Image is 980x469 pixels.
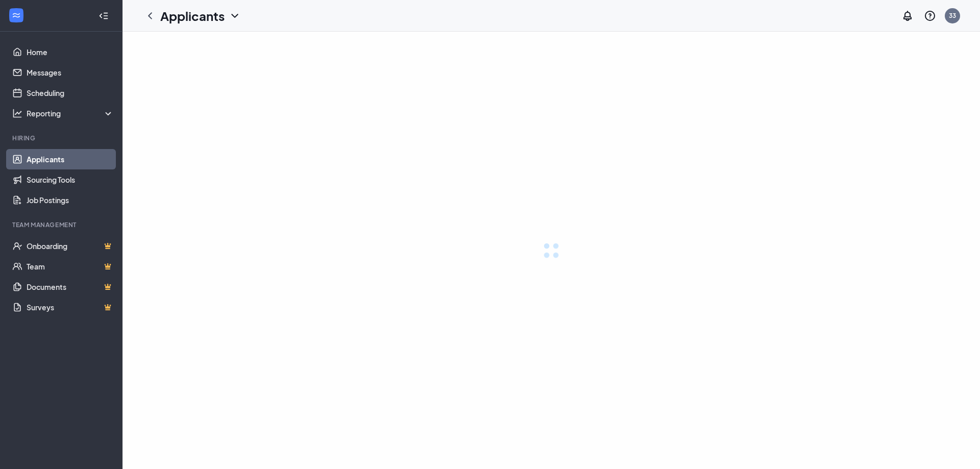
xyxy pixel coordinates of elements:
[27,42,114,62] a: Home
[27,62,114,83] a: Messages
[12,108,22,118] svg: Analysis
[27,169,114,190] a: Sourcing Tools
[27,149,114,169] a: Applicants
[27,108,114,118] div: Reporting
[160,7,225,24] h1: Applicants
[144,10,156,22] svg: ChevronLeft
[901,10,914,22] svg: Notifications
[27,277,114,297] a: DocumentsCrown
[12,134,112,142] div: Hiring
[229,10,241,22] svg: ChevronDown
[27,256,114,277] a: TeamCrown
[99,11,109,21] svg: Collapse
[949,11,956,20] div: 33
[27,190,114,210] a: Job Postings
[11,10,21,20] svg: WorkstreamLogo
[12,220,112,229] div: Team Management
[924,10,936,22] svg: QuestionInfo
[27,297,114,317] a: SurveysCrown
[27,236,114,256] a: OnboardingCrown
[27,83,114,103] a: Scheduling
